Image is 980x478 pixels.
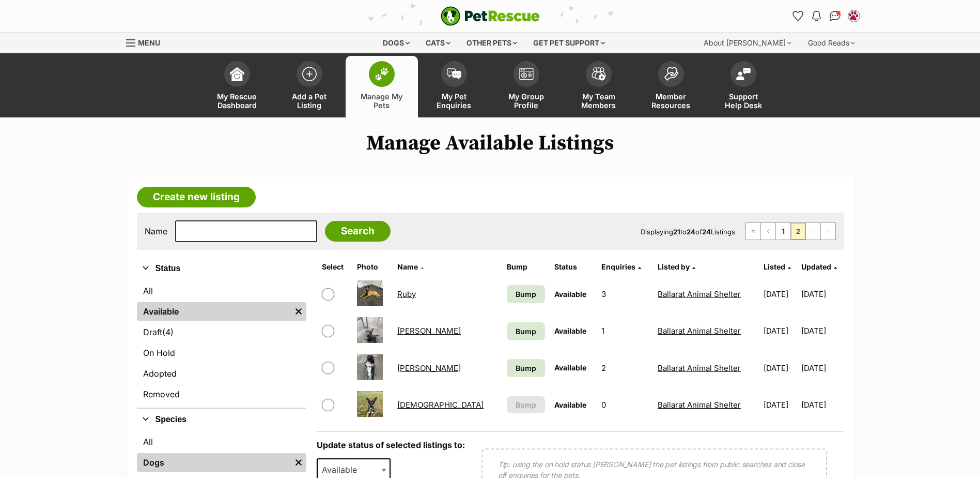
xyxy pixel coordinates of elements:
td: [DATE] [801,350,842,386]
input: Search [325,221,391,242]
a: All [137,281,306,300]
strong: 24 [702,228,711,236]
td: [DATE] [759,387,800,423]
span: Available [554,290,586,298]
div: Good Reads [801,33,862,53]
span: Bump [516,399,536,410]
img: team-members-icon-5396bd8760b3fe7c0b43da4ab00e1e3bb1a5d9ba89233759b79545d2d3fc5d0d.svg [592,67,606,81]
img: Ballarat Animal Shelter profile pic [849,11,859,21]
span: Available [554,363,586,372]
a: Available [137,302,291,321]
img: manage-my-pets-icon-02211641906a0b7f246fdf0571729dbe1e7629f14944591b6c1af311fb30b64b.svg [375,67,389,81]
span: Add a Pet Listing [286,92,333,110]
label: Update status of selected listings to: [317,440,465,450]
a: Create new listing [137,187,256,207]
th: Bump [503,259,549,275]
td: [DATE] [759,350,800,386]
a: My Pet Enquiries [418,56,490,117]
img: member-resources-icon-8e73f808a243e03378d46382f2149f9095a855e16c252ad45f914b54edf8863c.svg [664,67,678,81]
span: translation missing: en.admin.listings.index.attributes.enquiries [601,262,635,271]
a: Dogs [137,453,291,472]
a: My Rescue Dashboard [201,56,273,117]
strong: 21 [673,228,680,236]
a: Name [397,262,424,271]
a: Ballarat Animal Shelter [658,400,741,410]
a: Removed [137,385,306,404]
button: Notifications [808,8,825,24]
span: My Group Profile [503,92,550,110]
span: My Pet Enquiries [431,92,477,110]
a: Favourites [790,8,806,24]
a: On Hold [137,343,306,362]
ul: Account quick links [790,8,862,24]
button: Bump [507,396,545,413]
th: Status [550,259,597,275]
div: Cats [418,33,458,53]
div: Get pet support [526,33,612,53]
a: Bump [507,285,545,303]
a: My Team Members [563,56,635,117]
span: Name [397,262,418,271]
span: Bump [516,326,536,337]
span: Bump [516,363,536,374]
span: Updated [801,262,831,271]
a: Remove filter [291,302,306,321]
th: Photo [353,259,392,275]
img: pet-enquiries-icon-7e3ad2cf08bfb03b45e93fb7055b45f3efa6380592205ae92323e6603595dc1f.svg [447,68,461,80]
a: Add a Pet Listing [273,56,346,117]
img: add-pet-listing-icon-0afa8454b4691262ce3f59096e99ab1cd57d4a30225e0717b998d2c9b9846f56.svg [302,67,317,81]
a: Listed [764,262,791,271]
span: Listed [764,262,785,271]
a: Enquiries [601,262,641,271]
button: Species [137,413,306,426]
span: Available [318,462,367,477]
a: Conversations [827,8,844,24]
span: Last page [821,223,835,240]
span: Support Help Desk [720,92,767,110]
img: help-desk-icon-fdf02630f3aa405de69fd3d07c3f3aa587a6932b1a1747fa1d2bba05be0121f9.svg [736,68,751,80]
a: Ballarat Animal Shelter [658,363,741,373]
span: Displaying to of Listings [641,228,735,236]
div: Status [137,279,306,408]
div: About [PERSON_NAME] [696,33,799,53]
th: Select [318,259,352,275]
span: Manage My Pets [359,92,405,110]
td: 2 [597,350,652,386]
strong: 24 [687,228,695,236]
a: Previous page [761,223,775,240]
span: My Rescue Dashboard [214,92,260,110]
a: Manage My Pets [346,56,418,117]
button: Status [137,262,306,275]
a: My Group Profile [490,56,563,117]
a: Bump [507,359,545,377]
a: Member Resources [635,56,707,117]
td: 3 [597,276,652,312]
span: Listed by [658,262,690,271]
span: My Team Members [575,92,622,110]
td: [DATE] [801,313,842,349]
a: Updated [801,262,837,271]
span: Member Resources [648,92,694,110]
div: Dogs [376,33,417,53]
a: Ballarat Animal Shelter [658,289,741,299]
img: logo-e224e6f780fb5917bec1dbf3a21bbac754714ae5b6737aabdf751b685950b380.svg [441,6,540,26]
a: Bump [507,322,545,340]
span: Page 2 [791,223,805,240]
a: [DEMOGRAPHIC_DATA] [397,400,484,410]
a: Adopted [137,364,306,383]
div: Other pets [459,33,524,53]
label: Name [145,227,167,236]
img: chat-41dd97257d64d25036548639549fe6c8038ab92f7586957e7f3b1b290dea8141.svg [830,11,841,21]
a: First page [746,223,760,240]
a: Page 1 [776,223,790,240]
a: [PERSON_NAME] [397,326,461,336]
td: [DATE] [759,313,800,349]
a: PetRescue [441,6,540,26]
a: Support Help Desk [707,56,780,117]
td: 1 [597,313,652,349]
a: Draft [137,323,306,341]
span: Menu [138,38,160,47]
td: 0 [597,387,652,423]
td: [DATE] [801,387,842,423]
a: Remove filter [291,453,306,472]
